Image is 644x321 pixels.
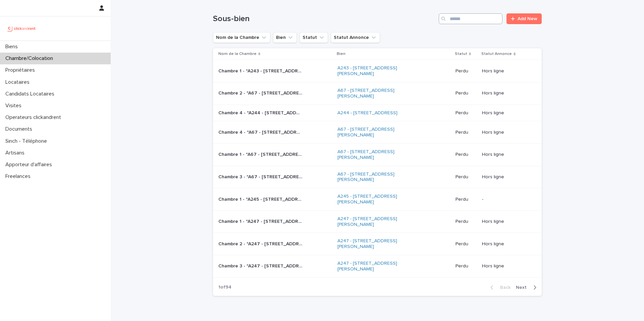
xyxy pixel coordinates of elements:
[218,217,304,224] p: Chambre 1 - "A247 - 2 rue Camille Dartois, Créteil 94000"
[3,103,27,109] p: Visites
[213,279,237,296] p: 1 of 94
[218,150,304,157] p: Chambre 1 - "A67 - 6 impasse de Gournay, Ivry-sur-Seine 94200"
[455,68,477,74] p: Perdu
[482,90,531,96] p: Hors ligne
[218,195,304,202] p: Chambre 1 - "A245 - 29 rue Louise Aglaé Crette, Vitry-sur-Seine 94400"
[213,121,542,144] tr: Chambre 4 - "A67 - [STREET_ADDRESS][PERSON_NAME]"Chambre 4 - "A67 - [STREET_ADDRESS][PERSON_NAME]...
[337,110,397,116] a: A244 - [STREET_ADDRESS]
[213,233,542,255] tr: Chambre 2 - "A247 - [STREET_ADDRESS][PERSON_NAME]"Chambre 2 - "A247 - [STREET_ADDRESS][PERSON_NAM...
[482,152,531,157] p: Hors ligne
[337,127,421,138] a: A67 - [STREET_ADDRESS][PERSON_NAME]
[213,32,270,43] button: Nom de la Chambre
[455,241,477,247] p: Perdu
[496,285,511,290] span: Back
[518,16,537,21] span: Add New
[5,22,38,35] img: UCB0brd3T0yccxBKYDjQ
[455,152,477,157] p: Perdu
[218,240,304,247] p: Chambre 2 - "A247 - 2 rue Camille Dartois, Créteil 94000"
[300,32,328,43] button: Statut
[455,50,467,58] p: Statut
[455,90,477,96] p: Perdu
[213,210,542,233] tr: Chambre 1 - "A247 - [STREET_ADDRESS][PERSON_NAME]"Chambre 1 - "A247 - [STREET_ADDRESS][PERSON_NAM...
[482,130,531,135] p: Hors ligne
[455,197,477,202] p: Perdu
[218,262,304,269] p: Chambre 3 - "A247 - 2 rue Camille Dartois, Créteil 94000"
[213,143,542,166] tr: Chambre 1 - "A67 - [STREET_ADDRESS][PERSON_NAME]"Chambre 1 - "A67 - [STREET_ADDRESS][PERSON_NAME]...
[455,130,477,135] p: Perdu
[455,219,477,224] p: Perdu
[337,194,421,205] a: A245 - [STREET_ADDRESS][PERSON_NAME]
[213,105,542,121] tr: Chambre 4 - "A244 - [STREET_ADDRESS]"Chambre 4 - "A244 - [STREET_ADDRESS]" A244 - [STREET_ADDRESS...
[213,60,542,82] tr: Chambre 1 - "A243 - [STREET_ADDRESS][PERSON_NAME]"Chambre 1 - "A243 - [STREET_ADDRESS][PERSON_NAM...
[3,150,30,156] p: Artisans
[3,173,36,180] p: Freelances
[337,216,421,228] a: A247 - [STREET_ADDRESS][PERSON_NAME]
[455,110,477,116] p: Perdu
[439,13,502,24] input: Search
[482,263,531,269] p: Hors ligne
[337,149,421,160] a: A67 - [STREET_ADDRESS][PERSON_NAME]
[218,173,304,180] p: Chambre 3 - "A67 - 6 impasse de Gournay, Ivry-sur-Seine 94200"
[273,32,297,43] button: Bien
[218,128,304,135] p: Chambre 4 - "A67 - 6 impasse de Gournay, Ivry-sur-Seine 94200"
[482,110,531,116] p: Hors ligne
[213,166,542,188] tr: Chambre 3 - "A67 - [STREET_ADDRESS][PERSON_NAME]"Chambre 3 - "A67 - [STREET_ADDRESS][PERSON_NAME]...
[337,65,421,77] a: A243 - [STREET_ADDRESS][PERSON_NAME]
[482,174,531,180] p: Hors ligne
[218,67,304,74] p: Chambre 1 - "A243 - 32 rue Professeur Joseph Nicolas, Lyon 69008"
[218,89,304,96] p: Chambre 2 - "A67 - 6 impasse de Gournay, Ivry-sur-Seine 94200"
[3,67,40,73] p: Propriétaires
[337,261,421,272] a: A247 - [STREET_ADDRESS][PERSON_NAME]
[3,162,57,168] p: Apporteur d'affaires
[337,172,421,183] a: A67 - [STREET_ADDRESS][PERSON_NAME]
[3,55,58,62] p: Chambre/Colocation
[337,50,345,58] p: Bien
[3,79,35,85] p: Locataires
[455,263,477,269] p: Perdu
[337,88,421,99] a: A67 - [STREET_ADDRESS][PERSON_NAME]
[482,68,531,74] p: Hors ligne
[213,255,542,277] tr: Chambre 3 - "A247 - [STREET_ADDRESS][PERSON_NAME]"Chambre 3 - "A247 - [STREET_ADDRESS][PERSON_NAM...
[3,91,60,97] p: Candidats Locataires
[481,50,512,58] p: Statut Annonce
[3,44,23,50] p: Biens
[218,109,304,116] p: Chambre 4 - "A244 - 32 rue Moissan, Noisy-le-Sec 93130"
[516,285,531,290] span: Next
[485,284,513,291] button: Back
[213,188,542,211] tr: Chambre 1 - "A245 - [STREET_ADDRESS][PERSON_NAME]"Chambre 1 - "A245 - [STREET_ADDRESS][PERSON_NAM...
[513,284,542,291] button: Next
[213,82,542,105] tr: Chambre 2 - "A67 - [STREET_ADDRESS][PERSON_NAME]"Chambre 2 - "A67 - [STREET_ADDRESS][PERSON_NAME]...
[3,138,52,144] p: Sinch - Téléphone
[337,238,421,250] a: A247 - [STREET_ADDRESS][PERSON_NAME]
[482,197,531,202] p: -
[218,50,257,58] p: Nom de la Chambre
[213,14,436,24] h1: Sous-bien
[455,174,477,180] p: Perdu
[482,219,531,224] p: Hors ligne
[482,241,531,247] p: Hors ligne
[331,32,380,43] button: Statut Annonce
[3,114,66,121] p: Operateurs clickandrent
[506,13,542,24] a: Add New
[3,126,38,132] p: Documents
